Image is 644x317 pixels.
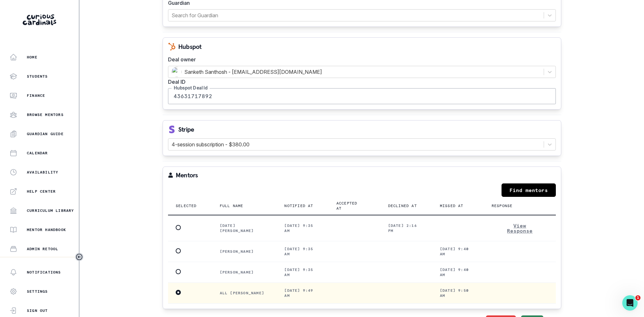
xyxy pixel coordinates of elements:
p: Notifications [27,270,61,275]
button: Toggle sidebar [75,253,83,261]
p: Settings [27,289,48,294]
p: Browse Mentors [27,112,64,117]
p: [PERSON_NAME] [220,270,269,275]
button: View Response [492,220,548,236]
p: [DATE] 9:40 am [440,267,476,277]
p: Declined at [388,203,417,208]
p: Notified at [284,203,313,208]
p: Guardian Guide [27,131,64,136]
label: Deal ID [168,78,552,86]
p: Missed at [440,203,464,208]
p: Mentor Handbook [27,227,66,232]
label: Deal owner [168,56,552,63]
p: Full name [220,203,243,208]
p: [DATE] 9:40 am [440,246,476,257]
p: All [PERSON_NAME] [220,290,269,296]
p: [DATE][PERSON_NAME] [220,223,269,233]
p: Finance [27,93,45,98]
p: Sign Out [27,308,48,313]
p: [DATE] 2:16 pm [388,223,425,233]
p: [PERSON_NAME] [220,249,269,254]
p: Accepted at [336,201,365,211]
p: Curriculum Library [27,208,74,213]
p: Mentors [176,172,198,178]
p: Admin Retool [27,246,58,251]
p: Stripe [178,126,194,133]
p: [DATE] 9:35 am [284,246,321,257]
a: Find mentors [502,183,556,197]
div: Sanketh Santhosh - [EMAIL_ADDRESS][DOMAIN_NAME] [172,67,540,77]
p: Availability [27,170,58,175]
iframe: Intercom live chat [622,295,638,311]
p: Selected [176,203,197,208]
img: Curious Cardinals Logo [23,14,56,25]
p: [DATE] 9:49 am [284,288,321,298]
p: [DATE] 9:50 am [440,288,476,298]
p: [DATE] 9:35 am [284,267,321,277]
p: Hubspot [178,43,201,50]
p: Response [492,203,513,208]
p: Calendar [27,151,48,156]
p: Students [27,74,48,79]
p: [DATE] 9:35 am [284,223,321,233]
p: Home [27,55,37,60]
span: 1 [635,295,640,300]
p: Help Center [27,189,56,194]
